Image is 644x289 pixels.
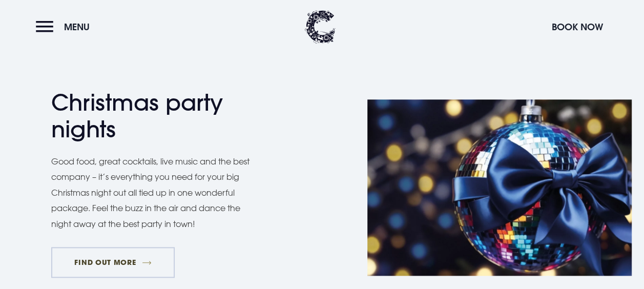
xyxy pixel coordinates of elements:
[305,10,336,44] img: Clandeboye Lodge
[51,247,175,278] a: FIND OUT MORE
[51,89,251,143] h2: Christmas party nights
[51,154,261,232] p: Good food, great cocktails, live music and the best company – it’s everything you need for your b...
[36,16,95,38] button: Menu
[367,99,632,276] img: Hotel Christmas in Northern Ireland
[547,16,608,38] button: Book Now
[64,21,90,33] span: Menu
